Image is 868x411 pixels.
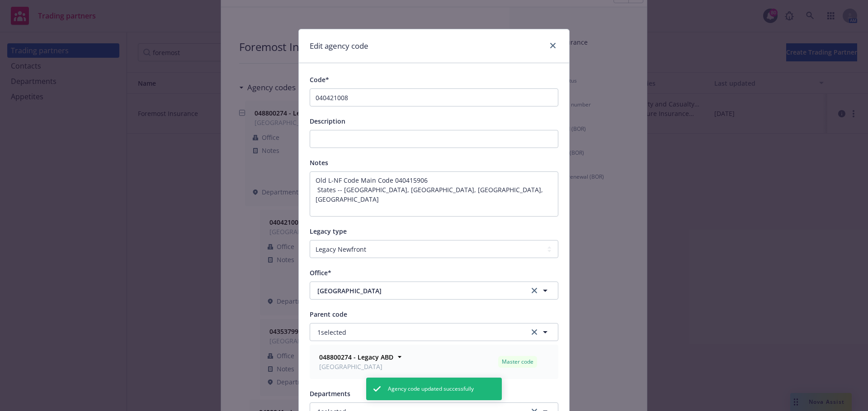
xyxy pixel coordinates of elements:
[529,327,540,337] a: clear selection
[319,353,393,361] strong: 048800274 - Legacy ABD
[529,285,540,296] a: clear selection
[317,328,346,337] span: 1 selected
[310,75,329,84] span: Code*
[310,158,328,167] span: Notes
[310,227,347,236] span: Legacy type
[310,40,368,52] h1: Edit agency code
[310,310,347,319] span: Parent code
[317,286,518,296] span: [GEOGRAPHIC_DATA]
[310,268,331,277] span: Office*
[547,40,558,51] a: close
[319,362,393,371] span: [GEOGRAPHIC_DATA]
[310,323,558,341] button: 1selectedclear selection
[310,389,350,398] span: Departments
[388,385,474,393] span: Agency code updated successfully
[310,171,558,217] textarea: Enter notes
[502,358,533,366] span: Master code
[310,282,558,300] button: [GEOGRAPHIC_DATA]clear selection
[310,117,345,125] span: Description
